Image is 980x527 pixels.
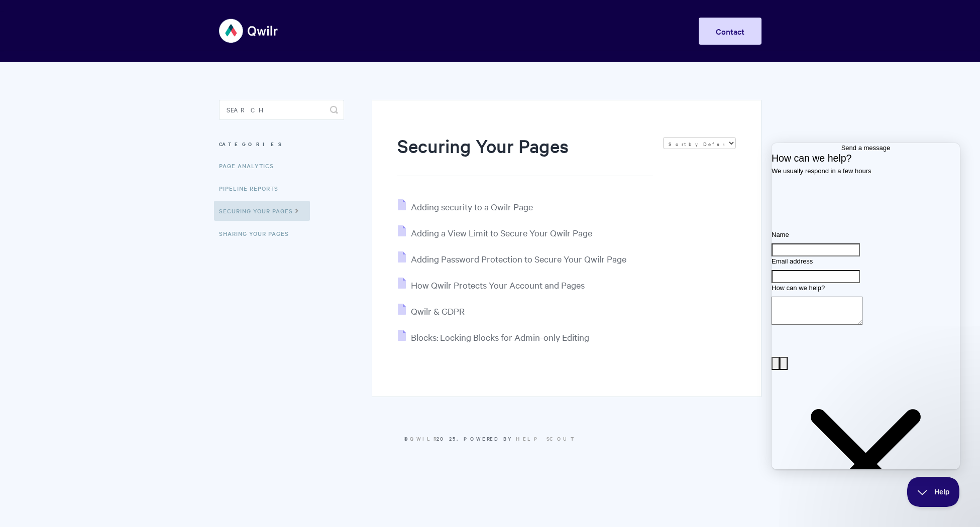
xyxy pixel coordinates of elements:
a: Adding a View Limit to Secure Your Qwilr Page [398,227,592,238]
a: Adding security to a Qwilr Page [398,201,533,212]
a: Qwilr & GDPR [398,305,465,317]
p: © 2025. [219,434,761,443]
input: Search [219,100,344,120]
select: Page reloads on selection [663,137,736,149]
span: Adding Password Protection to Secure Your Qwilr Page [411,253,626,265]
span: Adding security to a Qwilr Page [411,201,533,212]
img: Qwilr Help Center [219,12,279,50]
iframe: Help Scout Beacon - Live Chat, Contact Form, and Knowledge Base [772,143,960,469]
span: Blocks: Locking Blocks for Admin-only Editing [411,331,589,343]
span: Adding a View Limit to Secure Your Qwilr Page [411,227,592,238]
iframe: Help Scout Beacon - Close [907,477,960,507]
a: Pipeline reports [219,178,286,198]
a: Help Scout [516,435,577,442]
h3: Categories [219,135,344,153]
a: How Qwilr Protects Your Account and Pages [398,279,585,291]
a: Adding Password Protection to Secure Your Qwilr Page [398,253,626,265]
span: Qwilr & GDPR [411,305,465,317]
a: Qwilr [410,435,437,442]
h1: Securing Your Pages [397,133,652,176]
a: Page Analytics [219,156,281,176]
a: Securing Your Pages [214,201,310,221]
a: Sharing Your Pages [219,223,296,243]
a: Contact [699,18,761,45]
span: How Qwilr Protects Your Account and Pages [411,279,585,291]
span: Powered by [464,435,577,442]
a: Blocks: Locking Blocks for Admin-only Editing [398,331,589,343]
